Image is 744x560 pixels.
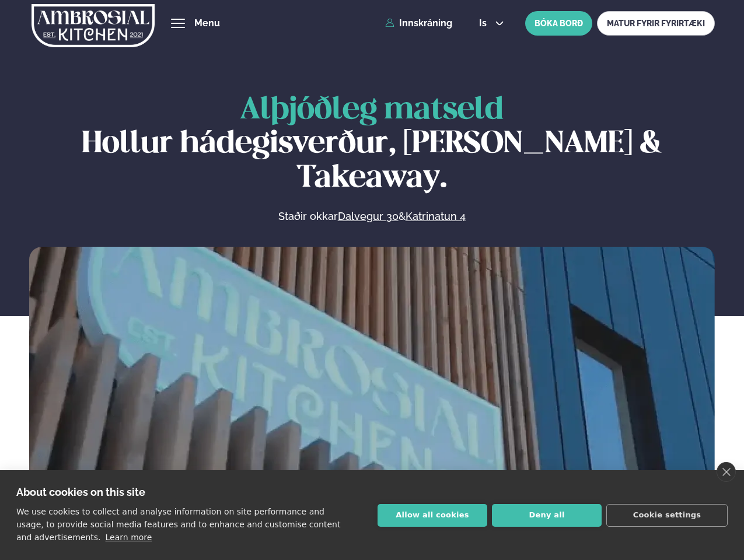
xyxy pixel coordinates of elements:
strong: About cookies on this site [16,486,145,498]
a: Dalvegur 30 [338,209,399,223]
h1: Hollur hádegisverður, [PERSON_NAME] & Takeaway. [29,93,715,195]
a: MATUR FYRIR FYRIRTÆKI [597,11,715,36]
p: We use cookies to collect and analyse information on site performance and usage, to provide socia... [16,507,340,542]
span: Alþjóðleg matseld [240,96,504,125]
img: logo [32,2,155,50]
button: Cookie settings [606,504,728,527]
button: Allow all cookies [378,504,487,527]
p: Staðir okkar & [151,209,592,223]
a: Innskráning [385,18,452,29]
span: is [479,19,490,28]
button: BÓKA BORÐ [525,11,592,36]
a: close [717,462,736,482]
button: is [470,19,514,28]
button: Deny all [492,504,602,527]
button: hamburger [171,16,185,30]
a: Learn more [106,533,152,542]
a: Katrinatun 4 [406,209,466,223]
